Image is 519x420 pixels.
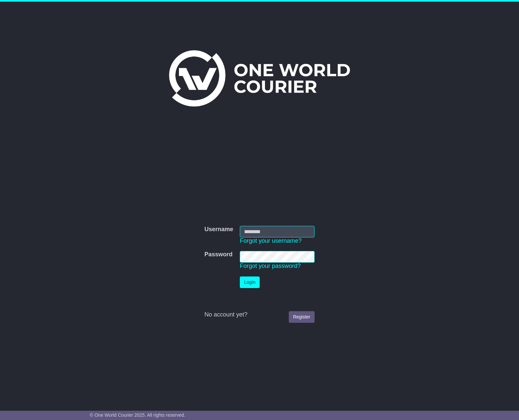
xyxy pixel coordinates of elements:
[169,50,350,106] img: One World
[204,251,233,258] label: Password
[289,311,315,323] a: Register
[204,311,315,318] div: No account yet?
[240,263,301,269] a: Forgot your password?
[90,412,186,418] span: © One World Courier 2025. All rights reserved.
[240,237,302,244] a: Forgot your username?
[240,276,260,288] button: Login
[204,226,233,233] label: Username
